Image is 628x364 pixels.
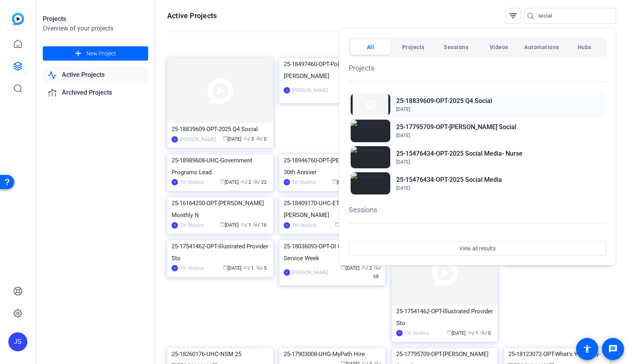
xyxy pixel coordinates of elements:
[578,40,592,54] span: Hubs
[349,204,606,215] h1: Sessions
[349,63,606,73] h1: Projects
[351,93,390,116] img: Thumbnail
[396,185,410,191] span: [DATE]
[367,40,374,54] span: All
[396,107,410,112] span: [DATE]
[396,122,516,132] h2: 25-17795709-OPT-[PERSON_NAME] Social
[396,159,410,165] span: [DATE]
[349,241,606,255] button: View all results
[396,149,523,158] h2: 25-15476434-OPT-2025 Social Media- Nurse
[459,241,496,256] span: View all results
[490,40,508,54] span: Videos
[396,175,502,185] h2: 25-15476434-OPT-2025 Social Media
[396,133,410,138] span: [DATE]
[351,172,390,194] img: Thumbnail
[351,120,390,142] img: Thumbnail
[444,40,468,54] span: Sessions
[402,40,425,54] span: Projects
[524,40,559,54] span: Automations
[351,146,390,168] img: Thumbnail
[396,96,492,106] h2: 25-18839609-OPT-2025 Q4 Social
